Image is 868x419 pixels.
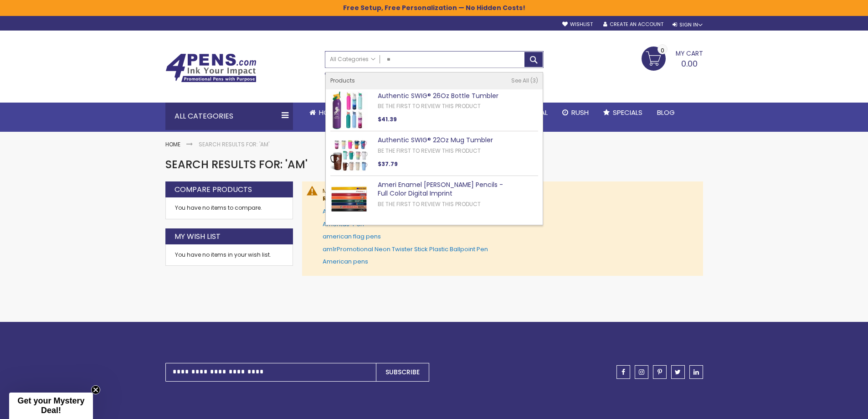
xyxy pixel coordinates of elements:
a: See All 3 [511,77,538,84]
div: Get your Mystery Deal!Close teaser [9,393,93,419]
img: Authentic SWIG® 26Oz Bottle Tumbler [330,92,368,129]
a: All Categories [325,52,380,67]
strong: Search results for: 'am' [199,140,269,148]
div: Free shipping on pen orders over $199 [467,68,544,86]
a: Authentic SWIG® 26Oz Bottle Tumbler [378,91,498,100]
span: 3 [530,77,538,84]
a: Home [302,103,345,123]
span: Specials [613,108,642,117]
a: Be the first to review this product [378,200,481,208]
a: american flag pens [323,232,381,241]
a: am1rPromotional Neon Twister Stick Plastic Ballpoint Pen [323,245,488,253]
a: Ameritas Pen [323,207,362,216]
img: Authentic SWIG® 22Oz Mug Tumbler [330,136,368,173]
strong: Compare Products [175,185,252,195]
a: facebook [616,365,630,379]
span: Home [319,108,338,117]
span: Search results for: 'am' [165,157,308,172]
a: Wishlist [562,21,593,28]
img: Ameri Enamel Carpenter Pencils - Full Color Digital Imprint [330,181,368,218]
div: All Categories [165,103,293,130]
span: twitter [675,369,681,375]
span: All Categories [330,56,375,63]
a: Home [165,140,180,148]
div: You have no items in your wish list. [175,251,283,259]
span: Products [330,77,355,84]
span: pinterest [657,369,662,375]
span: Subscribe [385,367,420,377]
span: See All [511,77,529,84]
dt: Related search terms [323,195,694,203]
a: Create an Account [603,21,663,28]
a: Ameri Enamel [PERSON_NAME] Pencils - Full Color Digital Imprint [378,180,503,198]
span: $41.39 [378,115,397,123]
button: Subscribe [376,363,429,382]
a: Blog [650,103,682,123]
a: Rush [555,103,596,123]
span: facebook [621,369,625,375]
button: Close teaser [91,385,100,394]
a: pinterest [653,365,667,379]
a: Ameritas-Pen [323,220,364,228]
span: $37.79 [378,160,398,168]
a: Be the first to review this product [378,102,481,110]
span: Get your Mystery Deal! [17,396,84,415]
span: instagram [639,369,644,375]
img: 4Pens Custom Pens and Promotional Products [165,53,257,83]
a: linkedin [689,365,703,379]
span: Rush [571,108,589,117]
span: linkedin [693,369,699,375]
span: Blog [657,108,675,117]
a: 0.00 0 [642,47,703,69]
span: 0.00 [681,58,698,69]
div: Minimum Search query length is 3 [323,187,694,266]
div: You have no items to compare. [165,197,293,219]
a: American pens [323,257,368,266]
a: Authentic SWIG® 22Oz Mug Tumbler [378,135,493,145]
a: Specials [596,103,650,123]
a: twitter [671,365,685,379]
a: instagram [635,365,648,379]
div: Sign In [673,21,703,28]
strong: My Wish List [175,232,221,242]
span: 0 [661,46,664,55]
a: Be the first to review this product [378,147,481,155]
